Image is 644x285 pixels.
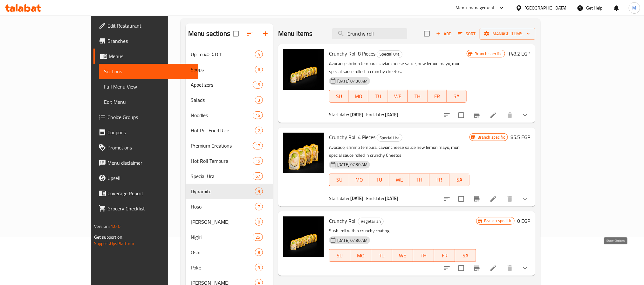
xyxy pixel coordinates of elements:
div: items [255,188,263,195]
span: MO [352,92,366,101]
span: 9 [255,189,263,195]
a: Support.OpsPlatform [94,239,134,248]
button: sort-choices [439,261,455,276]
button: WE [392,249,413,262]
span: End date: [366,110,384,119]
a: Menus [93,49,198,64]
span: Promotions [107,144,193,151]
a: Edit Restaurant [93,18,198,33]
div: [GEOGRAPHIC_DATA] [525,4,567,11]
span: Select all sections [229,27,243,40]
button: Add [434,29,454,39]
span: M [633,4,636,11]
span: Choice Groups [107,113,193,121]
span: Salads [191,96,255,104]
span: 3 [255,97,263,103]
div: Special Ura [377,50,402,58]
button: TH [409,174,429,186]
a: Coverage Report [93,186,198,201]
p: Avocado, shrimp tempura, caviar cheese sauce new lemon mayo, mori special sauce rolled in crunchy... [329,143,469,159]
a: Sections [99,64,198,79]
button: show more [517,191,533,207]
span: Noodles [191,111,253,119]
button: Add section [258,26,273,41]
button: delete [502,261,517,276]
span: Branches [107,37,193,45]
div: Oshi8 [186,245,273,260]
button: TH [413,249,434,262]
span: 7 [255,204,263,210]
h2: Menu sections [188,29,230,38]
div: items [255,96,263,104]
a: Upsell [93,170,198,186]
div: items [255,66,263,73]
button: delete [502,108,517,123]
span: Branch specific [472,51,505,57]
span: Hoso [191,203,255,210]
button: TH [408,90,428,103]
span: Nigiri [191,233,253,241]
span: Select to update [455,262,468,275]
b: [DATE] [350,110,364,119]
div: Hot Roll Tempura15 [186,153,273,169]
div: items [255,127,263,134]
span: FR [437,251,453,260]
button: WE [388,90,408,103]
a: Coupons [93,125,198,140]
span: SA [452,175,467,184]
div: items [255,203,263,210]
button: MO [349,90,369,103]
span: WE [392,175,407,184]
span: Sections [104,68,193,75]
span: Special Ura [377,134,402,142]
a: Edit menu item [490,195,497,203]
span: SU [332,175,347,184]
button: SA [455,249,476,262]
span: Crunchy Roll 4 Pieces [329,132,375,142]
div: Ura Maki [191,218,255,226]
span: [DATE] 07:30 AM [335,237,370,243]
span: 15 [253,112,263,118]
div: items [253,172,263,180]
span: Special Ura [191,172,253,180]
span: [DATE] 07:30 AM [335,78,370,84]
span: WE [391,92,405,101]
a: Menu disclaimer [93,155,198,170]
span: TU [374,251,390,260]
h6: 85.5 EGP [510,133,530,142]
b: [DATE] [385,194,398,202]
button: TU [369,174,389,186]
a: Promotions [93,140,198,155]
a: Choice Groups [93,109,198,125]
div: Vegetarian [358,218,384,225]
div: Soups [191,66,255,73]
span: End date: [366,194,384,202]
a: Edit menu item [490,264,497,272]
div: items [255,264,263,271]
button: MO [349,174,369,186]
div: [PERSON_NAME]8 [186,214,273,229]
span: MO [352,175,367,184]
h6: 0 EGP [517,216,530,225]
img: Crunchy Roll [283,216,324,257]
span: Coupons [107,129,193,136]
span: Branch specific [475,134,508,140]
div: Appetizers [191,81,253,89]
span: 3 [255,265,263,271]
a: Edit Menu [99,94,198,109]
div: Poke [191,264,255,271]
div: Appetizers15 [186,77,273,92]
span: Premium Creations [191,142,253,149]
div: items [253,233,263,241]
button: Branch-specific-item [469,261,484,276]
span: TH [412,175,427,184]
button: delete [502,191,517,207]
button: sort-choices [439,191,455,207]
div: Up To 40 % Off [191,50,255,58]
span: Edit Restaurant [107,22,193,30]
div: Poke3 [186,260,273,275]
button: Sort [456,29,477,39]
span: Menus [109,52,193,60]
div: Dynamite [191,188,255,195]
